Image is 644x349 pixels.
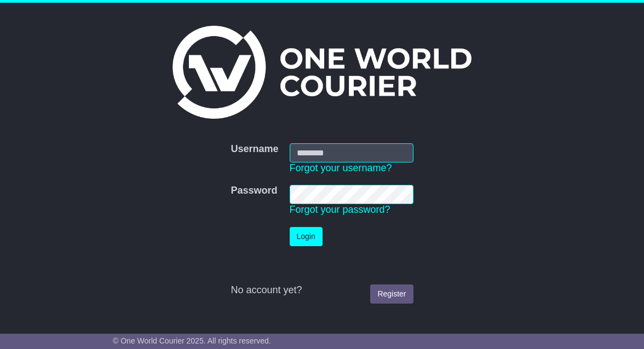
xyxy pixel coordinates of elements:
[231,185,277,197] label: Password
[231,143,278,155] label: Username
[113,336,271,345] span: © One World Courier 2025. All rights reserved.
[290,162,392,173] a: Forgot your username?
[290,204,390,215] a: Forgot your password?
[290,227,323,246] button: Login
[231,284,413,296] div: No account yet?
[370,284,413,304] a: Register
[173,26,472,119] img: One World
